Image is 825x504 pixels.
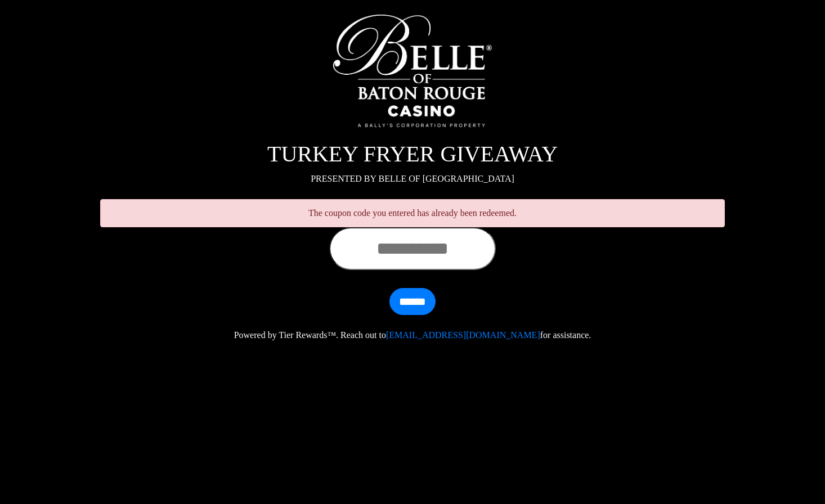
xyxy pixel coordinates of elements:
[386,330,540,340] a: [EMAIL_ADDRESS][DOMAIN_NAME]
[100,199,725,227] div: The coupon code you entered has already been redeemed.
[100,141,725,168] h1: TURKEY FRYER GIVEAWAY
[333,15,491,127] img: Logo
[234,330,591,340] span: Powered by Tier Rewards™. Reach out to for assistance.
[100,172,725,186] p: PRESENTED BY BELLE OF [GEOGRAPHIC_DATA]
